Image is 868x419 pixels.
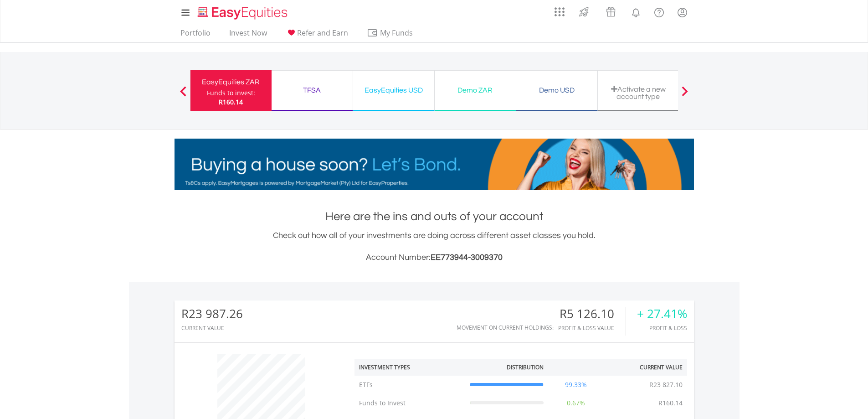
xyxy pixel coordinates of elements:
[645,376,687,394] td: R23 827.10
[647,2,671,21] a: FAQ's and Support
[196,76,266,88] div: EasyEquities ZAR
[576,5,591,19] img: thrive-v2.svg
[277,84,347,97] div: TFSA
[624,2,647,21] a: Notifications
[671,2,694,22] a: My Profile
[175,229,694,264] div: Check out how all of your investments are doing across different asset classes you hold.
[297,28,348,38] span: Refer and Earn
[282,28,352,42] a: Refer and Earn
[597,2,624,19] a: Vouchers
[181,325,243,331] div: CURRENT VALUE
[549,2,570,17] a: AppsGrid
[177,28,214,42] a: Portfolio
[219,98,243,106] span: R160.14
[175,208,694,225] h1: Here are the ins and outs of your account
[207,88,255,98] div: Funds to invest:
[367,27,426,39] span: My Funds
[522,84,592,97] div: Demo USD
[175,251,694,264] h3: Account Number:
[440,84,510,97] div: Demo ZAR
[196,5,291,21] img: EasyEquities_Logo.png
[637,307,687,321] div: + 27.41%
[354,376,465,394] td: ETFs
[604,359,687,376] th: Current Value
[603,85,673,100] div: Activate a new account type
[181,307,243,321] div: R23 987.26
[558,307,626,321] div: R5 126.10
[603,5,618,19] img: vouchers-v2.svg
[507,363,544,371] div: Distribution
[558,325,626,331] div: Profit & Loss Value
[194,2,291,21] a: Home page
[548,376,604,394] td: 99.33%
[457,325,554,331] div: Movement on Current Holdings:
[431,253,503,262] span: EE773944-3009370
[359,84,429,97] div: EasyEquities USD
[555,7,565,17] img: grid-menu-icon.svg
[354,359,465,376] th: Investment Types
[637,325,687,331] div: Profit & Loss
[354,394,465,412] td: Funds to Invest
[548,394,604,412] td: 0.67%
[654,394,687,412] td: R160.14
[226,28,271,42] a: Invest Now
[175,139,694,190] img: EasyMortage Promotion Banner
